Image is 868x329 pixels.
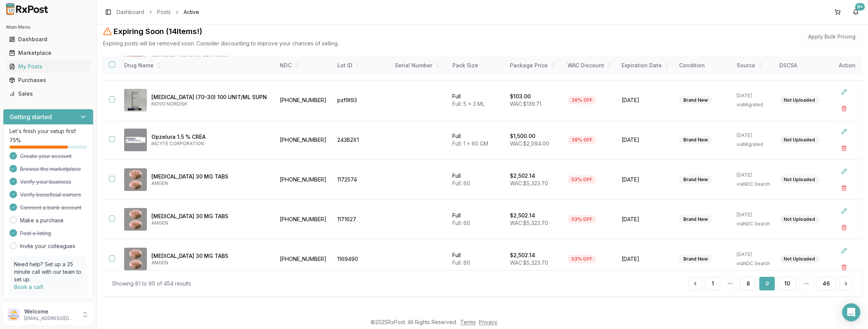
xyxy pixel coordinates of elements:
p: [MEDICAL_DATA] 30 MG TABS [151,252,269,260]
p: $2,502.14 [510,212,535,219]
button: Delete [837,221,851,234]
div: Brand New [679,136,712,144]
button: Sales [3,88,94,100]
p: via NDC Search [737,221,771,227]
h2: Main Menu [6,24,90,30]
button: Edit [837,244,851,258]
div: Brand New [679,255,712,263]
span: Connect a bank account [20,204,81,211]
img: Otezla 30 MG TABS [124,168,147,191]
div: Package Price [510,62,558,69]
button: 1 [705,277,720,290]
p: via Migrated [737,141,771,147]
button: My Posts [3,61,94,73]
p: NOVO NORDISK [151,101,269,107]
a: 8 [740,277,756,290]
a: Terms [460,319,476,325]
div: 53% OFF [567,175,596,184]
span: WAC: $5,323.70 [510,220,548,226]
div: 26% OFF [567,96,597,104]
span: [DATE] [622,216,670,223]
p: Expiring posts will be removed soon. Consider discounting to improve your chances of selling. [103,40,339,47]
div: Dashboard [9,36,87,43]
p: [MEDICAL_DATA] 30 MG TABS [151,173,269,180]
div: 28% OFF [567,136,597,144]
span: WAC: $5,323.70 [510,259,548,266]
td: 1171627 [333,199,390,239]
td: Full [448,239,505,279]
td: [PHONE_NUMBER] [275,120,333,160]
p: [DATE] [737,212,771,218]
p: [DATE] [737,251,771,258]
div: WAC Discount [567,62,612,69]
button: Edit [837,164,851,178]
a: Book a call [14,284,43,290]
div: Not Uploaded [780,175,820,184]
h3: Getting started [9,112,52,121]
img: User avatar [8,309,20,321]
td: Full [448,80,505,120]
span: Verify beneficial owners [20,191,81,199]
th: DSCSA [775,56,833,74]
span: Create your account [20,152,72,160]
div: Not Uploaded [780,136,820,144]
button: 46 [816,277,836,290]
span: Browse the marketplace [20,165,81,173]
a: Sales [6,87,90,101]
span: Verify your business [20,178,71,186]
div: NDC [280,62,328,69]
span: Full: 60 [452,259,470,266]
span: WAC: $2,094.00 [510,140,549,147]
div: Brand New [679,215,712,223]
a: My Posts [6,60,90,73]
th: Action [833,56,862,74]
div: Not Uploaded [780,215,820,223]
span: [DATE] [622,136,670,144]
td: Full [448,120,505,160]
a: Purchases [6,73,90,87]
button: Edit [837,204,851,218]
div: Open Intercom Messenger [842,303,860,321]
button: Delete [837,261,851,274]
p: [DATE] [737,132,771,138]
span: [DATE] [622,96,670,104]
p: via Migrated [737,102,771,108]
td: pzf9t93 [333,80,390,120]
p: AMGEN [151,220,269,226]
p: $2,502.14 [510,172,535,180]
p: [DATE] [737,93,771,99]
span: Post a listing [20,230,51,237]
button: 9 [759,277,775,290]
span: Full: 5 x 3 ML [452,101,485,107]
button: Edit [837,125,851,138]
a: Invite your colleagues [20,242,75,250]
span: Full: 1 x 60 GM [452,140,488,147]
img: Opzelura 1.5 % CREA [124,129,147,151]
a: Make a purchase [20,217,64,224]
span: WAC: $5,323.70 [510,180,548,186]
img: Otezla 30 MG TABS [124,248,147,270]
span: Active [184,8,199,16]
p: [EMAIL_ADDRESS][DOMAIN_NAME] [24,315,77,321]
div: Sales [9,90,87,98]
span: [DATE] [622,176,670,183]
h2: Expiring Soon ( 14 Item s !) [114,26,202,37]
div: Drug Name [124,62,269,69]
div: 9+ [855,3,865,11]
td: [PHONE_NUMBER] [275,199,333,239]
span: WAC: $139.71 [510,101,541,107]
img: RxPost Logo [3,3,51,15]
p: [DATE] [737,172,771,178]
p: via NDC Search [737,261,771,267]
div: Not Uploaded [780,96,820,104]
p: Opzelura 1.5 % CREA [151,133,269,141]
td: [PHONE_NUMBER] [275,160,333,199]
span: Full: 60 [452,220,470,226]
p: INCYTE CORPORATION [151,141,269,147]
p: AMGEN [151,260,269,266]
span: 75 % [9,137,21,144]
button: Support [3,299,94,312]
a: Posts [157,8,171,16]
nav: breadcrumb [117,8,199,16]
